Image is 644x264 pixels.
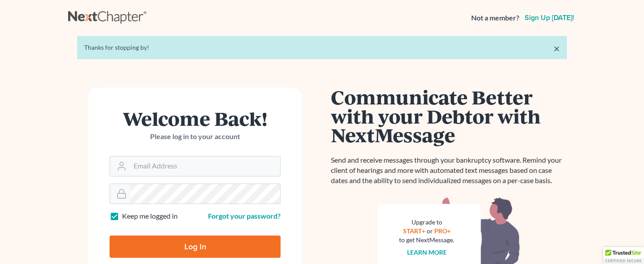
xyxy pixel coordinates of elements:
[110,132,281,142] p: Please log in to your account
[84,43,560,52] div: Thanks for stopping by!
[399,236,454,244] div: to get NextMessage.
[399,218,454,227] div: Upgrade to
[122,211,178,221] label: Keep me logged in
[554,43,560,54] a: ×
[110,109,281,128] h1: Welcome Back!
[471,13,519,23] strong: Not a member?
[403,227,425,235] a: START+
[427,227,433,235] span: or
[130,156,280,176] input: Email Address
[331,155,567,186] p: Send and receive messages through your bankruptcy software. Remind your client of hearings and mo...
[603,247,644,264] div: TrustedSite Certified
[110,236,281,258] input: Log In
[434,227,451,235] a: PRO+
[208,212,281,220] a: Forgot your password?
[331,88,567,144] h1: Communicate Better with your Debtor with NextMessage
[407,248,447,256] a: Learn more
[523,14,576,21] a: Sign up [DATE]!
